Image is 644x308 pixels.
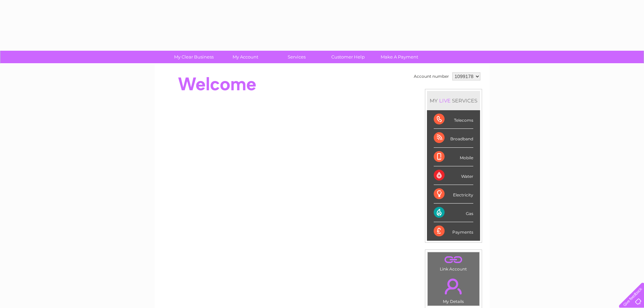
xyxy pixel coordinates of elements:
td: Link Account [427,252,480,273]
a: Customer Help [320,51,376,63]
td: Account number [412,71,451,82]
div: LIVE [438,97,452,104]
a: Make A Payment [372,51,427,63]
div: Telecoms [434,110,473,129]
a: My Clear Business [166,51,222,63]
div: Gas [434,204,473,222]
div: Broadband [434,129,473,147]
a: . [429,275,478,298]
div: Water [434,166,473,185]
div: Mobile [434,148,473,166]
a: . [429,254,478,266]
div: MY SERVICES [427,91,480,110]
div: Payments [434,222,473,240]
a: My Account [217,51,273,63]
a: Services [269,51,325,63]
div: Electricity [434,185,473,204]
td: My Details [427,273,480,306]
